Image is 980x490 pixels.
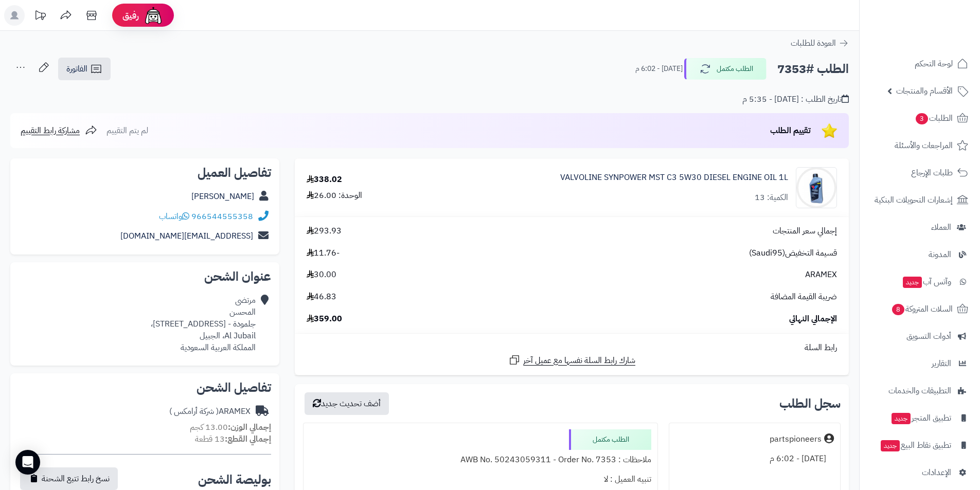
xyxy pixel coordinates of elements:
[779,397,841,410] h3: سجل الطلب
[523,355,635,367] span: شارك رابط السلة نفسها مع عميل آخر
[789,313,837,325] span: الإجمالي النهائي
[791,37,849,49] a: العودة للطلبات
[508,354,635,367] a: شارك رابط السلة نفسها مع عميل آخر
[895,138,953,153] span: المراجعات والأسئلة
[143,5,164,26] img: ai-face.png
[21,124,80,137] span: مشاركة رابط التقييم
[866,378,974,403] a: التطبيقات والخدمات
[915,111,953,125] span: الطلبات
[310,450,651,470] div: ملاحظات : AWB No. 50243059311 - Order No. 7353
[58,58,111,80] a: الفاتورة
[169,405,219,418] span: ( شركة أرامكس )
[122,9,139,22] span: رفيق
[307,225,342,237] span: 293.93
[225,433,271,445] strong: إجمالي القطع:
[228,421,271,433] strong: إجمالي الوزن:
[929,247,951,262] span: المدونة
[891,302,953,316] span: السلات المتروكة
[911,166,953,180] span: طلبات الإرجاع
[890,411,951,425] span: تطبيق المتجر
[42,473,110,485] span: نسخ رابط تتبع الشحنة
[932,356,951,371] span: التقارير
[922,465,951,480] span: الإعدادات
[866,324,974,349] a: أدوات التسويق
[902,275,951,289] span: وآتس آب
[880,438,951,452] span: تطبيق نقاط البيع
[805,269,837,281] span: ARAMEX
[21,124,97,137] a: مشاركة رابط التقييم
[191,190,254,203] a: [PERSON_NAME]
[866,297,974,321] a: السلات المتروكة8
[195,433,271,445] small: 13 قطعة
[915,113,929,125] span: 3
[903,277,922,288] span: جديد
[66,63,87,75] span: الفاتورة
[307,291,336,303] span: 46.83
[866,406,974,430] a: تطبيق المتجرجديد
[866,460,974,485] a: الإعدادات
[191,210,253,223] a: 966544555358
[307,174,342,186] div: 338.02
[20,467,118,490] button: نسخ رابط تتبع الشحنة
[299,342,845,354] div: رابط السلة
[875,193,953,207] span: إشعارات التحويلات البنكية
[560,172,788,184] a: VALVOLINE SYNPOWER MST C3 5W30 DIESEL ENGINE OIL 1L
[892,303,905,316] span: 8
[635,64,683,74] small: [DATE] - 6:02 م
[866,106,974,131] a: الطلبات3
[866,269,974,294] a: وآتس آبجديد
[684,58,767,80] button: الطلب مكتمل
[915,57,953,71] span: لوحة التحكم
[755,192,788,204] div: الكمية: 13
[159,210,189,223] a: واتساب
[866,51,974,76] a: لوحة التحكم
[888,384,951,398] span: التطبيقات والخدمات
[796,167,836,208] img: 1759505444-WhatsApp%20Image%202025-10-03%20at%206.30.15%20PM-90x90.jpeg
[931,220,951,234] span: العملاء
[19,167,271,179] h2: تفاصيل العميل
[791,37,836,49] span: العودة للطلبات
[910,8,970,29] img: logo-2.png
[881,440,900,451] span: جديد
[866,215,974,240] a: العملاء
[106,124,148,137] span: لم يتم التقييم
[770,124,811,137] span: تقييم الطلب
[19,382,271,394] h2: تفاصيل الشحن
[305,392,389,415] button: أضف تحديث جديد
[770,433,822,445] div: partspioneers
[120,230,253,242] a: [EMAIL_ADDRESS][DOMAIN_NAME]
[866,433,974,458] a: تطبيق نقاط البيعجديد
[866,188,974,212] a: إشعارات التحويلات البنكية
[198,474,271,486] h2: بوليصة الشحن
[866,351,974,376] a: التقارير
[15,450,40,475] div: Open Intercom Messenger
[777,59,849,80] h2: الطلب #7353
[675,449,834,469] div: [DATE] - 6:02 م
[866,160,974,185] a: طلبات الإرجاع
[190,421,271,433] small: 13.00 كجم
[27,5,53,28] a: تحديثات المنصة
[742,94,849,105] div: تاريخ الطلب : [DATE] - 5:35 م
[906,329,951,343] span: أدوات التسويق
[892,413,911,424] span: جديد
[866,133,974,158] a: المراجعات والأسئلة
[749,247,837,259] span: قسيمة التخفيض(Saudi95)
[307,269,336,281] span: 30.00
[773,225,837,237] span: إجمالي سعر المنتجات
[896,84,953,98] span: الأقسام والمنتجات
[307,313,342,325] span: 359.00
[771,291,837,303] span: ضريبة القيمة المضافة
[569,429,651,450] div: الطلب مكتمل
[866,242,974,267] a: المدونة
[169,406,251,418] div: ARAMEX
[307,190,362,202] div: الوحدة: 26.00
[307,247,340,259] span: -11.76
[19,270,271,283] h2: عنوان الشحن
[151,295,256,353] div: مرتضى المحسن جلمودة - [STREET_ADDRESS]، Al Jubail، الجبيل المملكة العربية السعودية
[310,469,651,489] div: تنبيه العميل : لا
